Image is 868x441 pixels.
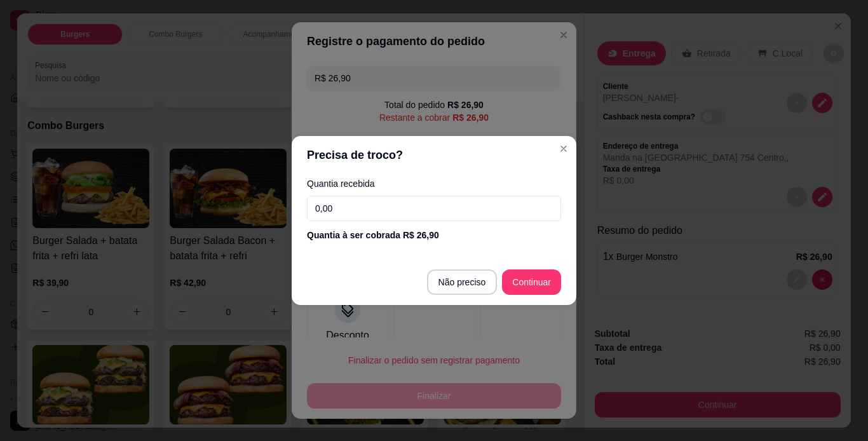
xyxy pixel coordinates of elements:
button: Close [553,139,574,159]
button: Não preciso [427,269,498,295]
label: Quantia recebida [307,179,561,188]
div: Quantia à ser cobrada R$ 26,90 [307,229,561,241]
header: Precisa de troco? [292,136,576,174]
button: Continuar [502,269,561,295]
